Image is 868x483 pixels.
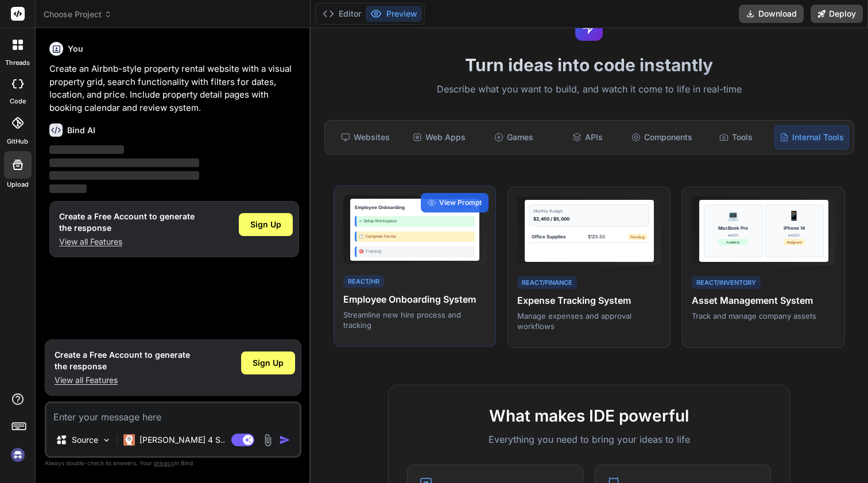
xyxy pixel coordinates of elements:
[5,58,30,68] label: threads
[355,231,475,242] div: 📋 Complete Forms
[45,458,301,469] p: Always double-check its answers. Your in Bind
[55,349,190,372] h1: Create a Free Account to generate the response
[626,125,698,149] div: Components
[692,276,761,289] div: React/Inventory
[318,6,366,22] button: Editor
[628,234,647,240] div: Pending
[68,43,83,55] h6: You
[700,125,772,149] div: Tools
[718,233,748,238] div: #A001
[407,432,771,446] p: Everything you need to bring your ideas to life
[355,204,405,211] div: Employee Onboarding
[44,9,112,20] span: Choose Project
[739,5,804,23] button: Download
[253,357,284,369] span: Sign Up
[811,5,863,23] button: Deploy
[588,233,605,240] div: $125.50
[343,310,487,330] p: Streamline new hire process and tracking
[439,198,482,208] span: View Prompt
[692,293,835,307] h4: Asset Management System
[718,225,748,231] div: MacBook Pro
[718,239,748,245] div: Available
[317,82,862,97] p: Describe what you want to build, and watch it come to life in real-time
[784,239,805,245] div: Assigned
[72,434,98,446] p: Source
[55,374,190,386] p: View all Features
[7,180,29,190] label: Upload
[407,404,771,428] h2: What makes IDE powerful
[784,233,805,238] div: #A002
[7,137,28,146] label: GitHub
[123,434,135,446] img: Claude 4 Sonnet
[532,233,565,240] div: Office Supplies
[355,246,475,257] div: 🎯 Training
[49,184,87,193] span: ‌
[788,208,800,222] div: 📱
[343,275,384,288] div: React/HR
[67,125,95,136] h6: Bind AI
[8,445,28,465] img: signin
[517,293,661,307] h4: Expense Tracking System
[366,6,422,22] button: Preview
[727,208,739,222] div: 💻
[102,435,111,445] img: Pick Models
[49,145,124,154] span: ‌
[59,236,195,248] p: View all Features
[139,434,225,446] p: [PERSON_NAME] 4 S..
[49,63,299,114] p: Create an Airbnb-style property rental website with a visual property grid, search functionality ...
[330,125,401,149] div: Websites
[478,125,549,149] div: Games
[250,219,281,230] span: Sign Up
[355,216,475,227] div: ✓ Setup Workspace
[552,125,623,149] div: APIs
[49,159,199,167] span: ‌
[317,55,862,75] h1: Turn ideas into code instantly
[404,125,475,149] div: Web Apps
[154,459,175,466] span: privacy
[784,225,805,231] div: iPhone 14
[533,208,645,215] div: Monthly Budget
[59,211,195,234] h1: Create a Free Account to generate the response
[279,434,290,446] img: icon
[774,125,849,149] div: Internal Tools
[343,292,487,306] h4: Employee Onboarding System
[533,215,645,222] div: $2,450 / $5,000
[517,311,661,331] p: Manage expenses and approval workflows
[49,171,199,180] span: ‌
[261,434,274,447] img: attachment
[10,96,26,106] label: code
[517,276,577,289] div: React/Finance
[692,311,835,321] p: Track and manage company assets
